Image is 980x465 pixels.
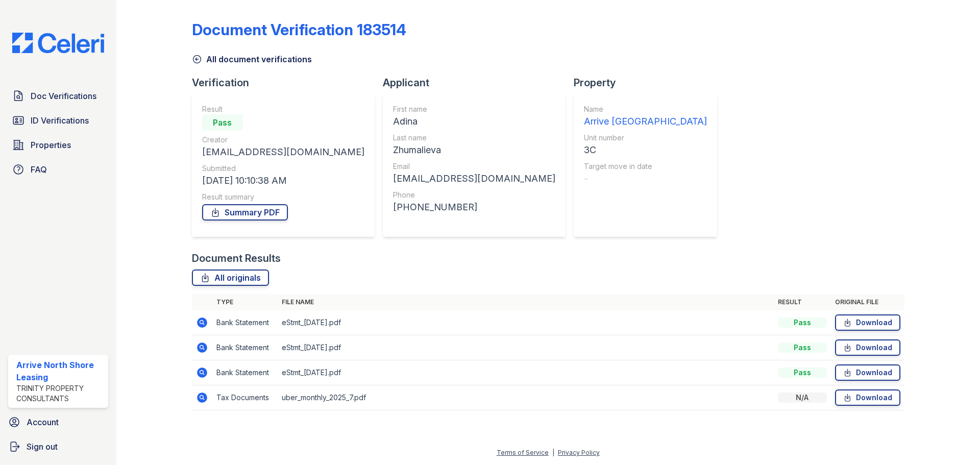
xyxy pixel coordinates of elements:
a: Download [835,364,900,381]
div: [EMAIL_ADDRESS][DOMAIN_NAME] [393,172,555,186]
div: - [584,172,707,186]
div: Arrive North Shore Leasing [16,359,104,383]
th: Original file [831,294,904,310]
a: FAQ [8,159,108,180]
td: Bank Statement [212,360,278,385]
td: eStmt_[DATE].pdf [278,335,774,360]
div: Phone [393,190,555,200]
span: Sign out [27,440,58,453]
a: Download [835,339,900,356]
div: Document Results [192,251,281,265]
div: N/A [778,393,827,403]
div: Target move in date [584,161,707,172]
a: Download [835,389,900,406]
div: Trinity Property Consultants [16,383,104,404]
td: Tax Documents [212,385,278,410]
div: Result summary [202,192,364,202]
a: ID Verifications [8,110,108,131]
div: Pass [778,317,827,328]
div: First name [393,104,555,114]
a: Terms of Service [497,449,549,456]
div: | [552,449,554,456]
a: All document verifications [192,53,312,65]
a: Sign out [4,436,112,457]
span: Doc Verifications [31,90,96,102]
div: Last name [393,133,555,143]
td: Bank Statement [212,310,278,335]
span: ID Verifications [31,114,89,127]
div: Creator [202,135,364,145]
div: Submitted [202,163,364,174]
span: FAQ [31,163,47,176]
td: eStmt_[DATE].pdf [278,310,774,335]
div: Email [393,161,555,172]
div: Pass [202,114,243,131]
td: Bank Statement [212,335,278,360]
a: Download [835,314,900,331]
div: Applicant [383,76,574,90]
a: Account [4,412,112,432]
div: 3C [584,143,707,157]
div: [PHONE_NUMBER] [393,200,555,214]
a: All originals [192,270,269,286]
th: Type [212,294,278,310]
td: eStmt_[DATE].pdf [278,360,774,385]
div: Result [202,104,364,114]
a: Doc Verifications [8,86,108,106]
span: Account [27,416,59,428]
a: Name Arrive [GEOGRAPHIC_DATA] [584,104,707,129]
div: Pass [778,368,827,378]
th: File name [278,294,774,310]
div: Adina [393,114,555,129]
div: Verification [192,76,383,90]
div: [DATE] 10:10:38 AM [202,174,364,188]
div: Name [584,104,707,114]
div: Pass [778,342,827,353]
span: Properties [31,139,71,151]
div: Unit number [584,133,707,143]
a: Summary PDF [202,204,288,221]
div: Arrive [GEOGRAPHIC_DATA] [584,114,707,129]
td: uber_monthly_2025_7.pdf [278,385,774,410]
a: Privacy Policy [558,449,600,456]
div: [EMAIL_ADDRESS][DOMAIN_NAME] [202,145,364,159]
div: Document Verification 183514 [192,20,406,39]
th: Result [774,294,831,310]
a: Properties [8,135,108,155]
div: Zhumalieva [393,143,555,157]
div: Property [574,76,725,90]
img: CE_Logo_Blue-a8612792a0a2168367f1c8372b55b34899dd931a85d93a1a3d3e32e68fde9ad4.png [4,33,112,53]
